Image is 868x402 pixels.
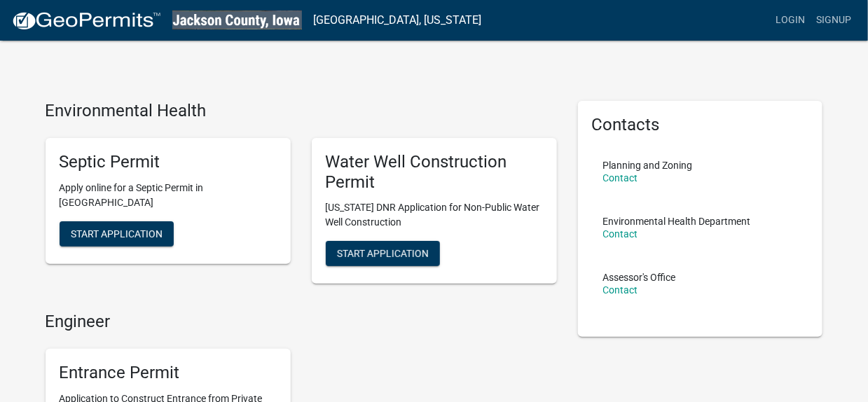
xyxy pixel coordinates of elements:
button: Start Application [326,241,440,266]
a: Contact [603,284,638,296]
p: Apply online for a Septic Permit in [GEOGRAPHIC_DATA] [60,181,277,210]
p: [US_STATE] DNR Application for Non-Public Water Well Construction [326,200,543,230]
h5: Water Well Construction Permit [326,152,543,193]
a: Login [770,7,811,34]
h5: Contacts [592,115,809,135]
h5: Entrance Permit [60,363,277,383]
span: Start Application [337,248,429,259]
h5: Septic Permit [60,152,277,172]
a: Signup [811,7,857,34]
img: Jackson County, Iowa [172,11,302,29]
h4: Environmental Health [46,101,557,121]
h4: Engineer [46,312,557,332]
p: Environmental Health Department [603,216,751,226]
a: Contact [603,172,638,183]
a: Contact [603,228,638,240]
p: Planning and Zoning [603,160,693,170]
span: Start Application [71,228,163,239]
button: Start Application [60,221,174,247]
p: Assessor's Office [603,272,676,282]
a: [GEOGRAPHIC_DATA], [US_STATE] [313,8,481,32]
